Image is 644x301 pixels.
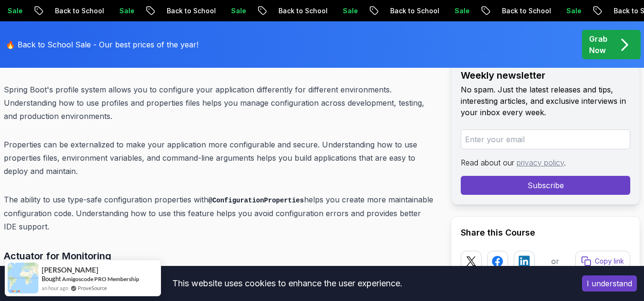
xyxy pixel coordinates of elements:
p: Sale [152,6,182,16]
p: Back to School [88,6,152,16]
h2: Share this Course [461,226,630,239]
p: Back to School [535,6,599,16]
p: Read about our . [461,157,630,168]
a: Amigoscode PRO Membership [62,275,139,283]
img: provesource social proof notification image [8,263,38,293]
p: Copy link [595,256,624,266]
h2: Weekly newsletter [461,69,630,82]
button: Subscribe [461,176,630,195]
p: Back to School [199,6,264,16]
span: [PERSON_NAME] [42,266,98,274]
p: Back to School [423,6,487,16]
code: @ConfigurationProperties [208,197,304,204]
p: Sale [599,6,629,16]
p: or [551,255,559,267]
button: Accept cookies [582,275,637,292]
p: Sale [487,6,518,16]
a: ProveSource [78,284,107,292]
p: No spam. Just the latest releases and tips, interesting articles, and exclusive interviews in you... [461,84,630,118]
h3: Actuator for Monitoring [4,248,436,264]
p: Back to School [311,6,376,16]
p: Sale [264,6,294,16]
input: Enter your email [461,129,630,149]
p: 🔥 Back to School Sale - Our best prices of the year! [6,39,198,50]
button: Copy link [575,251,630,272]
p: Sale [376,6,406,16]
div: This website uses cookies to enhance the user experience. [7,273,568,294]
a: privacy policy [517,158,564,167]
p: Spring Boot's profile system allows you to configure your application differently for different e... [4,83,436,123]
p: Sale [40,6,71,16]
p: Properties can be externalized to make your application more configurable and secure. Understandi... [4,138,436,178]
p: The ability to use type-safe configuration properties with helps you create more maintainable con... [4,193,436,233]
span: Bought [42,275,61,283]
p: Grab Now [589,33,608,56]
span: an hour ago [42,284,68,292]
